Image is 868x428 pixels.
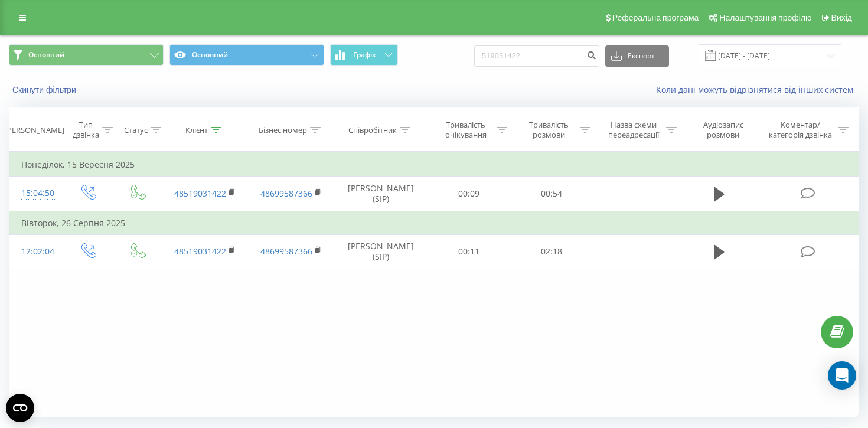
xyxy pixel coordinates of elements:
td: Понеділок, 15 Вересня 2025 [9,153,859,177]
td: [PERSON_NAME] (SIP) [334,234,427,269]
td: 00:11 [427,234,510,269]
td: Вівторок, 26 Серпня 2025 [9,211,859,235]
td: 02:18 [510,234,593,269]
div: Коментар/категорія дзвінка [766,120,835,140]
a: 48699587366 [260,188,312,199]
div: Тривалість розмови [521,120,577,140]
div: Співробітник [348,125,397,135]
button: Графік [330,44,398,66]
input: Пошук за номером [474,45,599,67]
span: Основний [28,50,64,60]
div: Назва схеми переадресації [604,120,663,140]
span: Вихід [831,13,852,22]
span: Графік [353,51,376,59]
button: Open CMP widget [6,394,34,422]
div: Клієнт [185,125,208,135]
div: Статус [124,125,148,135]
button: Скинути фільтри [9,84,82,95]
button: Основний [169,44,324,66]
a: 48519031422 [174,246,226,257]
a: 48699587366 [260,246,312,257]
span: Налаштування профілю [719,13,811,22]
td: [PERSON_NAME] (SIP) [334,177,427,211]
div: [PERSON_NAME] [5,125,64,135]
span: Реферальна програма [612,13,699,22]
td: 00:54 [510,177,593,211]
div: Бізнес номер [259,125,307,135]
a: 48519031422 [174,188,226,199]
td: 00:09 [427,177,510,211]
div: 15:04:50 [21,182,50,205]
div: Тип дзвінка [73,120,99,140]
div: Аудіозапис розмови [690,120,756,140]
button: Основний [9,44,164,66]
div: Open Intercom Messenger [828,361,856,390]
div: 12:02:04 [21,240,50,263]
a: Коли дані можуть відрізнятися вiд інших систем [656,84,859,95]
button: Експорт [605,45,669,67]
div: Тривалість очікування [438,120,494,140]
